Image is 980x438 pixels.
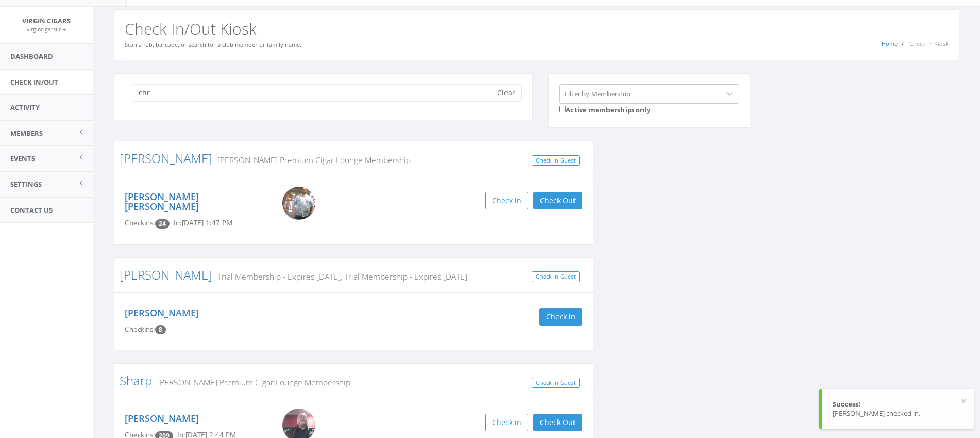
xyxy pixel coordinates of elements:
input: Search a name to check in [132,84,498,102]
span: Members [10,128,43,138]
small: [PERSON_NAME] Premium Cigar Lounge Membership [152,377,350,388]
button: Check in [485,192,528,209]
span: Events [10,154,35,163]
span: Checkin count [155,325,166,334]
span: Virgin Cigars [22,16,71,25]
button: Check Out [533,414,582,431]
a: Check In Guest [532,271,580,282]
button: Check Out [533,192,582,209]
div: Success! [833,399,964,409]
span: Checkins: [125,218,155,228]
input: Active memberships only [559,106,566,112]
h2: Check In/Out Kiosk [125,20,949,37]
div: [PERSON_NAME] checked in. [833,409,964,418]
button: Clear [491,84,522,102]
a: [PERSON_NAME] [125,306,199,319]
button: Check in [539,308,582,326]
span: Checkins: [125,325,155,334]
a: Sharp [120,372,152,389]
span: Check-In Kiosk [909,40,949,47]
a: Check In Guest [532,155,580,166]
button: × [961,396,967,407]
a: [PERSON_NAME] [125,412,199,425]
a: virgincigarsllc [27,24,66,34]
span: Checkin count [155,219,170,229]
a: [PERSON_NAME] [PERSON_NAME] [125,190,199,213]
a: Check In Guest [532,378,580,388]
label: Active memberships only [559,104,650,115]
span: In: [DATE] 1:47 PM [174,218,232,228]
button: Check in [485,414,528,431]
span: Settings [10,180,42,189]
span: Contact Us [10,205,53,215]
a: [PERSON_NAME] [120,266,212,283]
a: Home [882,40,898,47]
small: Scan a fob, barcode, or search for a club member or family name. [125,41,301,48]
img: Chris_Bobby.png [282,187,315,220]
small: virgincigarsllc [27,26,66,33]
small: [PERSON_NAME] Premium Cigar Lounge Membership [212,154,411,166]
a: [PERSON_NAME] [120,150,212,167]
small: Trial Membership - Expires [DATE], Trial Membership - Expires [DATE] [212,271,467,282]
div: Filter by Membership [565,89,630,99]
